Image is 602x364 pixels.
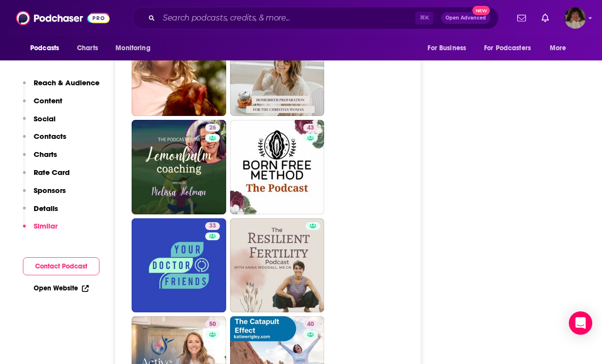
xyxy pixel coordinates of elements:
span: Logged in as angelport [564,7,586,29]
button: Content [23,96,62,114]
button: open menu [421,39,478,57]
div: Search podcasts, credits, & more... [132,7,499,29]
button: Reach & Audience [23,78,99,96]
button: Contacts [23,132,66,150]
img: Podchaser - Follow, Share and Rate Podcasts [16,9,110,27]
span: 26 [209,123,216,133]
a: Show notifications dropdown [513,10,530,26]
a: 43 [230,120,325,214]
a: 38 [132,22,226,116]
span: 40 [307,320,314,329]
a: 33 [132,218,226,313]
button: open menu [23,39,72,57]
button: Rate Card [23,168,70,186]
button: open menu [478,39,545,57]
a: 43 [303,124,318,132]
button: Social [23,114,56,132]
a: 50 [205,320,220,328]
span: 50 [209,320,216,329]
button: Similar [23,221,58,239]
button: Contact Podcast [23,257,99,275]
p: Rate Card [34,168,70,177]
a: 40 [303,320,318,328]
button: Details [23,204,58,222]
span: New [472,6,490,15]
input: Search podcasts, credits, & more... [159,10,415,26]
p: Sponsors [34,186,66,195]
button: Charts [23,150,57,168]
div: Open Intercom Messenger [569,311,592,335]
p: Similar [34,221,58,230]
button: open menu [109,39,163,57]
span: More [550,41,566,55]
p: Reach & Audience [34,78,99,87]
span: 33 [209,221,216,231]
button: open menu [543,39,579,57]
span: Charts [77,41,98,55]
a: 47 [230,22,325,116]
span: For Business [427,41,466,55]
span: Monitoring [116,41,150,55]
a: Show notifications dropdown [538,10,553,26]
span: Podcasts [30,41,59,55]
button: Show profile menu [564,7,586,29]
button: Sponsors [23,186,66,204]
p: Contacts [34,132,66,141]
span: For Podcasters [484,41,531,55]
span: Open Advanced [446,16,486,20]
span: ⌘ K [415,12,433,24]
a: Open Website [34,284,89,292]
img: User Profile [564,7,586,29]
a: 26 [205,124,220,132]
span: 43 [307,123,314,133]
button: Open AdvancedNew [441,12,490,24]
a: 26 [132,120,226,214]
p: Details [34,204,58,213]
p: Social [34,114,56,123]
a: Charts [71,39,104,57]
p: Charts [34,150,57,159]
a: 33 [205,222,220,230]
p: Content [34,96,62,105]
